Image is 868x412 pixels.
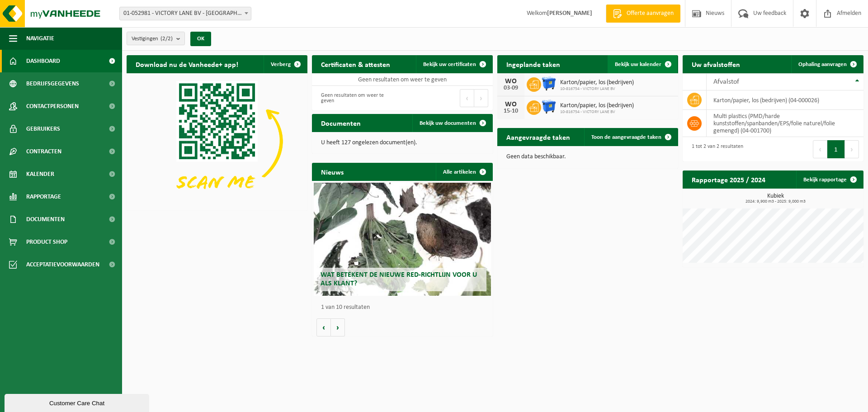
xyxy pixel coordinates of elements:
button: 1 [827,140,845,158]
div: WO [502,78,520,85]
button: Verberg [264,55,307,73]
div: WO [502,101,520,108]
div: 1 tot 2 van 2 resultaten [687,139,743,159]
span: Karton/papier, los (bedrijven) [560,79,634,86]
span: Bekijk uw documenten [420,120,476,126]
div: 03-09 [502,85,520,91]
span: 2024: 9,900 m3 - 2025: 9,000 m3 [687,199,863,204]
span: Bedrijfsgegevens [26,72,79,95]
span: Afvalstof [713,78,739,85]
p: 1 van 10 resultaten [321,304,488,311]
iframe: chat widget [5,392,151,412]
div: Geen resultaten om weer te geven [316,88,398,108]
a: Offerte aanvragen [606,5,680,23]
a: Bekijk uw kalender [608,55,677,73]
span: Acceptatievoorwaarden [26,253,99,276]
button: Next [474,89,488,107]
button: Next [845,140,859,158]
div: 15-10 [502,108,520,114]
span: Bekijk uw kalender [615,62,661,67]
span: Contracten [26,140,61,163]
count: (2/2) [160,36,173,42]
span: Rapportage [26,185,61,208]
img: Download de VHEPlus App [127,73,307,209]
p: U heeft 127 ongelezen document(en). [321,140,484,146]
button: OK [190,32,211,46]
span: 10-816754 - VICTORY LANE BV [560,86,634,92]
span: Offerte aanvragen [624,9,676,18]
img: WB-1100-HPE-BE-01 [541,99,557,114]
a: Wat betekent de nieuwe RED-richtlijn voor u als klant? [314,183,491,296]
button: Volgende [331,318,345,336]
span: Wat betekent de nieuwe RED-richtlijn voor u als klant? [321,271,477,287]
span: Vestigingen [132,32,173,46]
h3: Kubiek [687,193,863,204]
a: Bekijk uw documenten [412,114,492,132]
span: 10-816754 - VICTORY LANE BV [560,109,634,115]
td: Geen resultaten om weer te geven [312,73,493,86]
span: Contactpersonen [26,95,79,118]
h2: Ingeplande taken [497,55,569,73]
span: Toon de aangevraagde taken [591,134,661,140]
span: 01-052981 - VICTORY LANE BV - ROESELARE [119,7,251,20]
button: Vestigingen(2/2) [127,32,185,45]
span: Kalender [26,163,54,185]
td: karton/papier, los (bedrijven) (04-000026) [707,90,863,110]
h2: Aangevraagde taken [497,128,579,146]
img: WB-1100-HPE-BE-01 [541,76,557,91]
a: Toon de aangevraagde taken [584,128,677,146]
a: Ophaling aanvragen [791,55,863,73]
span: Dashboard [26,50,60,72]
td: multi plastics (PMD/harde kunststoffen/spanbanden/EPS/folie naturel/folie gemengd) (04-001700) [707,110,863,137]
h2: Uw afvalstoffen [683,55,749,73]
a: Bekijk rapportage [796,170,863,189]
h2: Download nu de Vanheede+ app! [127,55,247,73]
h2: Documenten [312,114,370,132]
a: Bekijk uw certificaten [416,55,492,73]
h2: Nieuws [312,163,353,180]
span: Karton/papier, los (bedrijven) [560,102,634,109]
strong: [PERSON_NAME] [547,10,592,17]
span: Verberg [271,62,291,67]
h2: Rapportage 2025 / 2024 [683,170,774,188]
a: Alle artikelen [436,163,492,181]
button: Previous [813,140,827,158]
span: Documenten [26,208,65,231]
h2: Certificaten & attesten [312,55,399,73]
p: Geen data beschikbaar. [506,154,669,160]
span: Gebruikers [26,118,60,140]
button: Vorige [316,318,331,336]
span: 01-052981 - VICTORY LANE BV - ROESELARE [120,7,251,20]
button: Previous [460,89,474,107]
span: Bekijk uw certificaten [423,62,476,67]
span: Ophaling aanvragen [798,62,847,67]
span: Product Shop [26,231,67,253]
span: Navigatie [26,27,54,50]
